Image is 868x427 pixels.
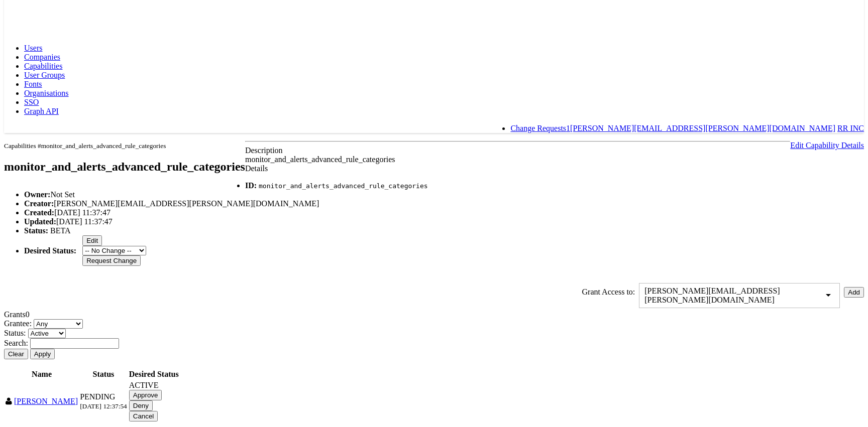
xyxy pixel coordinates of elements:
[24,44,42,52] a: Users
[4,349,28,359] button: Clear
[5,369,78,379] th: Name
[24,98,39,106] a: SSO
[4,142,166,150] small: Capabilities #monitor_and_alerts_advanced_rule_categories
[24,62,62,70] a: Capabilities
[50,226,71,235] span: BETA
[24,89,69,97] a: Organisations
[24,217,56,226] b: Updated:
[24,107,59,115] a: Graph API
[566,124,570,132] span: 1
[129,369,179,379] th: Desired Status
[582,288,635,297] label: Grant Access to:
[4,319,32,328] span: Grantee:
[844,287,864,298] button: Add
[24,208,54,217] b: Created:
[570,124,835,132] a: [PERSON_NAME][EMAIL_ADDRESS][PERSON_NAME][DOMAIN_NAME]
[79,369,128,379] th: Status
[24,53,60,61] a: Companies
[24,80,42,88] a: Fonts
[129,411,158,421] input: Cancel
[24,226,48,235] b: Status:
[644,287,834,305] div: [PERSON_NAME][EMAIL_ADDRESS][PERSON_NAME][DOMAIN_NAME]
[24,190,50,199] b: Owner:
[26,310,30,319] span: 0
[24,208,864,217] li: [DATE] 11:37:47
[24,199,864,208] li: [PERSON_NAME][EMAIL_ADDRESS][PERSON_NAME][DOMAIN_NAME]
[4,160,245,174] h2: monitor_and_alerts_advanced_rule_categories
[4,310,864,319] div: Grants
[82,235,102,246] button: Edit
[24,246,76,255] b: Desired Status:
[24,217,864,226] li: [DATE] 11:37:47
[24,71,65,79] a: User Groups
[245,181,257,190] b: ID:
[259,182,428,190] code: monitor_and_alerts_advanced_rule_categories
[129,381,159,389] span: ACTIVE
[4,329,26,337] span: Status:
[4,339,28,347] span: Search:
[4,155,864,164] div: monitor_and_alerts_advanced_rule_categories
[80,392,115,401] span: PENDING
[30,349,55,359] button: Apply
[4,164,864,173] div: Details
[129,400,153,411] input: Deny
[4,146,864,155] div: Description
[790,141,864,150] a: Edit Capability Details
[510,124,570,132] a: Change Requests1
[24,199,54,208] b: Creator:
[82,255,141,266] input: Request Change
[837,124,864,132] a: RR INC
[14,397,78,405] a: [PERSON_NAME]
[24,190,864,199] li: Not Set
[129,390,162,400] input: Approve
[80,402,127,410] span: [DATE] 12:37:54
[6,397,12,405] span: User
